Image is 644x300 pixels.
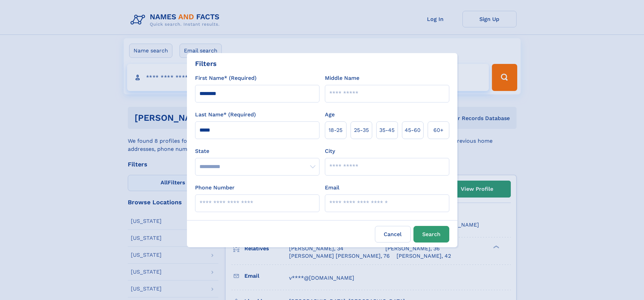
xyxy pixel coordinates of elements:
[433,126,444,134] span: 60+
[405,126,421,134] span: 45‑60
[413,226,449,243] button: Search
[325,111,335,119] label: Age
[195,59,217,69] div: Filters
[329,126,342,134] span: 18‑25
[325,74,359,82] label: Middle Name
[195,147,319,155] label: State
[375,226,411,243] label: Cancel
[325,184,339,192] label: Email
[195,74,257,82] label: First Name* (Required)
[195,184,235,192] label: Phone Number
[354,126,369,134] span: 25‑35
[195,111,256,119] label: Last Name* (Required)
[379,126,395,134] span: 35‑45
[325,147,335,155] label: City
